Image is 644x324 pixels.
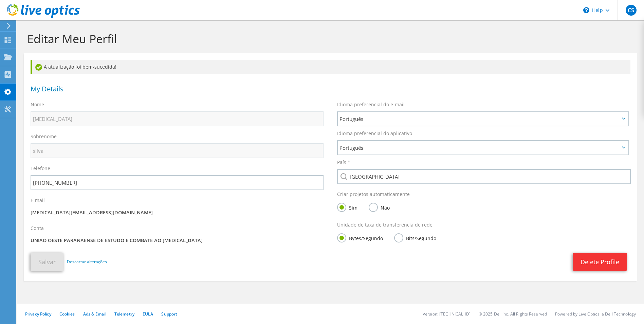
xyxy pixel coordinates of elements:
a: Privacy Policy [25,311,51,317]
label: Conta [31,225,44,232]
label: Criar projetos automaticamente [337,191,410,198]
label: Bytes/Segundo [337,233,383,242]
h1: My Details [31,86,627,92]
label: E-mail [31,197,45,204]
a: Telemetry [114,311,134,317]
a: EULA [143,311,153,317]
p: UNIAO OESTE PARANAENSE DE ESTUDO E COMBATE AO [MEDICAL_DATA] [31,237,324,244]
label: Idioma preferencial do e-mail [337,101,405,108]
h1: Editar Meu Perfil [27,32,630,46]
label: Sim [337,203,357,211]
a: Descartar alterações [67,258,107,266]
li: Version: [TECHNICAL_ID] [423,311,471,317]
span: CS [626,5,637,16]
a: Support [161,311,177,317]
label: Sobrenome [31,133,57,140]
p: [MEDICAL_DATA][EMAIL_ADDRESS][DOMAIN_NAME] [31,209,324,216]
label: País * [337,159,350,166]
li: © 2025 Dell Inc. All Rights Reserved [479,311,547,317]
a: Delete Profile [573,253,627,271]
label: Idioma preferencial do aplicativo [337,130,412,137]
li: Powered by Live Optics, a Dell Technology [555,311,636,317]
label: Unidade de taxa de transferência de rede [337,221,433,228]
span: Português [339,144,620,152]
label: Telefone [31,165,50,172]
label: Bits/Segundo [394,233,436,242]
a: Ads & Email [83,311,106,317]
div: A atualização foi bem-sucedida! [31,60,630,74]
label: Não [369,203,390,211]
button: Salvar [31,253,63,271]
a: Cookies [59,311,75,317]
span: Português [339,115,620,123]
label: Nome [31,101,44,108]
svg: \n [583,7,589,13]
